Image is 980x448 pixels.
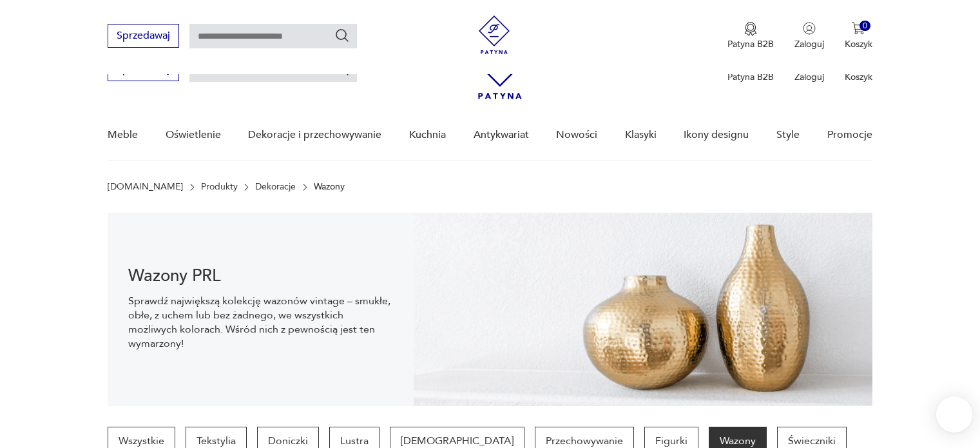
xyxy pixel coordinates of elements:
[414,213,872,406] img: Wazony vintage
[727,38,774,50] p: Patyna B2B
[845,38,872,50] p: Koszyk
[166,110,221,160] a: Oświetlenie
[108,182,183,192] a: [DOMAIN_NAME]
[744,22,757,36] img: Ikona medalu
[845,71,872,83] p: Koszyk
[201,182,238,192] a: Produkty
[108,24,179,48] button: Sprzedawaj
[475,15,514,54] img: Patyna - sklep z meblami i dekoracjami vintage
[108,110,138,160] a: Meble
[827,110,872,160] a: Promocje
[409,110,446,160] a: Kuchnia
[860,21,870,32] div: 0
[128,268,393,284] h1: Wazony PRL
[108,66,179,75] a: Sprzedawaj
[248,110,381,160] a: Dekoracje i przechowywanie
[936,396,972,433] iframe: Smartsupp widget button
[625,110,657,160] a: Klasyki
[314,182,345,192] p: Wazony
[727,22,774,50] a: Ikona medaluPatyna B2B
[556,110,597,160] a: Nowości
[108,32,179,41] a: Sprzedawaj
[727,22,774,50] button: Patyna B2B
[255,182,296,192] a: Dekoracje
[852,22,865,35] img: Ikona koszyka
[334,28,350,43] button: Szukaj
[684,110,749,160] a: Ikony designu
[128,294,393,351] p: Sprawdź największą kolekcję wazonów vintage – smukłe, obłe, z uchem lub bez żadnego, we wszystkic...
[776,110,800,160] a: Style
[727,71,774,83] p: Patyna B2B
[794,71,824,83] p: Zaloguj
[794,38,824,50] p: Zaloguj
[803,22,816,35] img: Ikonka użytkownika
[794,22,824,50] button: Zaloguj
[845,22,872,50] button: 0Koszyk
[474,110,529,160] a: Antykwariat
